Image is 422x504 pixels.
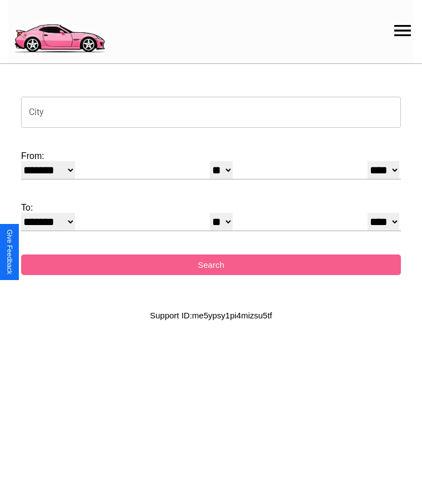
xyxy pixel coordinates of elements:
label: From: [21,151,401,161]
label: To: [21,203,401,213]
button: Search [21,255,401,275]
img: logo [8,6,110,56]
div: Give Feedback [6,229,13,275]
p: Support ID: me5ypsy1pi4mizsu5tf [150,308,272,323]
